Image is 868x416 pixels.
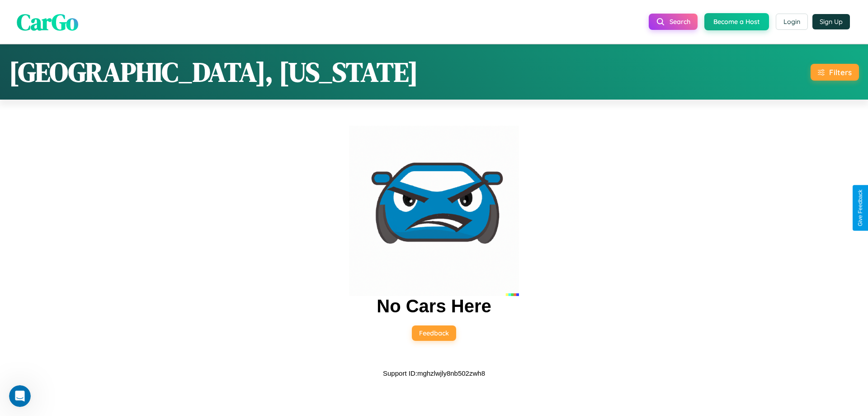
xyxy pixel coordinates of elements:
p: Support ID: mghzlwjly8nb502zwh8 [383,367,485,379]
span: CarGo [17,6,78,37]
h2: No Cars Here [377,296,491,316]
img: car [349,126,519,296]
button: Login [776,14,808,30]
div: Give Feedback [857,190,863,226]
span: Search [670,18,690,26]
button: Feedback [412,325,456,341]
div: Filters [829,67,852,77]
h1: [GEOGRAPHIC_DATA], [US_STATE] [9,53,418,91]
button: Sign Up [812,14,850,29]
button: Become a Host [704,13,769,30]
button: Filters [811,64,859,81]
button: Search [649,14,698,30]
iframe: Intercom live chat [9,385,31,407]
